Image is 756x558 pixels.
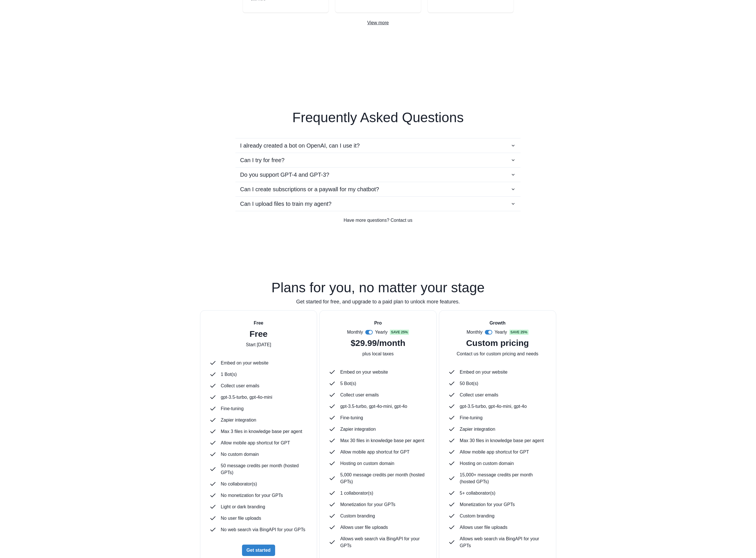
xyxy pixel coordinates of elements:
[340,403,407,410] p: gpt-3.5-turbo, gpt-4o-mini, gpt-4o
[495,329,507,336] p: Yearly
[221,394,273,401] p: gpt-3.5-turbo, gpt-4o-mini
[347,329,363,336] p: Monthly
[340,513,375,519] p: Custom branding
[240,156,285,164] p: Can I try for free?
[340,392,379,398] p: Collect user emails
[221,405,244,412] p: Fine-tuning
[340,501,395,508] p: Monetization for your GPTs
[509,330,529,335] span: Save 25%
[200,281,556,295] h2: Plans for you, no matter your stage
[340,490,373,497] p: 1 collaborator(s)
[374,320,382,327] p: Pro
[221,503,265,510] p: Light or dark branding
[340,449,410,456] p: Allow mobile app shortcut for GPT
[221,481,257,488] p: No collaborator(s)
[460,524,507,531] p: Allows user file uploads
[221,515,261,522] p: No user file uploads
[235,182,520,196] button: Can I create subscriptions or a paywall for my chatbot?
[240,200,331,208] p: Can I upload files to train my agent?
[460,490,495,497] p: 5+ collaborator(s)
[221,371,237,378] p: 1 Bot(s)
[340,380,356,387] p: 5 Bot(s)
[221,451,259,458] p: No custom domain
[489,320,505,327] p: Growth
[235,197,520,211] button: Can I upload files to train my agent?
[460,437,544,444] p: Max 30 files in knowledge base per agent
[246,341,271,348] p: Start [DATE]
[340,524,388,531] p: Allows user file uploads
[200,298,556,306] p: Get started for free, and upgrade to a paid plan to unlock more features.
[235,153,520,167] button: Can I try for free?
[340,535,427,549] p: Allows web search via BingAPI for your GPTs
[200,217,556,224] a: Have more questions? Contact us
[351,338,406,348] h2: $29.99/month
[240,141,360,150] p: I already created a bot on OpenAI, can I use it?
[200,111,556,124] h2: Frequently Asked Questions
[466,338,529,348] h2: Custom pricing
[340,414,363,421] p: Fine-tuning
[460,426,495,433] p: Zapier integration
[375,329,388,336] p: Yearly
[221,360,269,366] p: Embed on your website
[340,369,388,376] p: Embed on your website
[362,350,394,357] p: plus local taxes
[235,138,520,153] button: I already created a bot on OpenAI, can I use it?
[340,460,394,467] p: Hosting on custom domain
[460,501,515,508] p: Monetization for your GPTs
[221,417,257,424] p: Zapier integration
[460,380,478,387] p: 50 Bot(s)
[467,329,483,336] p: Monthly
[460,403,527,410] p: gpt-3.5-turbo, gpt-4o-mini, gpt-4o
[221,526,305,533] p: No web search via BingAPI for your GPTs
[460,513,495,519] p: Custom branding
[249,329,267,339] h2: Free
[240,170,329,179] p: Do you support GPT-4 and GPT-3?
[340,472,427,485] p: 5,000 message credits per month (hosted GPTs)
[221,428,303,435] p: Max 3 files in knowledge base per agent
[457,350,538,357] p: Contact us for custom pricing and needs
[254,320,263,327] p: Free
[221,382,259,389] p: Collect user emails
[340,426,376,433] p: Zapier integration
[460,449,529,456] p: Allow mobile app shortcut for GPT
[460,369,507,376] p: Embed on your website
[460,392,498,398] p: Collect user emails
[390,330,409,335] span: Save 25%
[460,460,514,467] p: Hosting on custom domain
[235,168,520,182] button: Do you support GPT-4 and GPT-3?
[242,545,275,556] button: Get started
[209,545,308,556] a: Get started
[221,492,283,499] p: No monetization for your GPTs
[221,440,290,446] p: Allow mobile app shortcut for GPT
[340,437,424,444] p: Max 30 files in knowledge base per agent
[460,414,483,421] p: Fine-tuning
[460,535,547,549] p: Allows web search via BingAPI for your GPTs
[460,472,547,485] p: 15,000+ message credits per month (hosted GPTs)
[221,462,308,476] p: 50 message credits per month (hosted GPTs)
[240,185,379,194] p: Can I create subscriptions or a paywall for my chatbot?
